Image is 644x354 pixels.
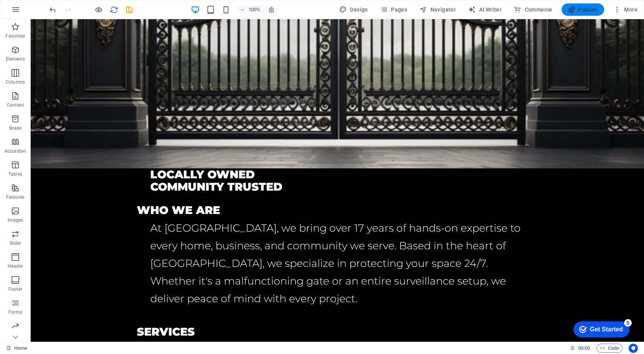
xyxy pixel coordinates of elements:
p: Marketing [5,332,26,338]
h6: 100% [248,5,260,14]
i: On resize automatically adjust zoom level to fit chosen device. [268,6,275,13]
span: 00 00 [578,344,590,353]
p: Features [6,194,25,200]
button: 100% [237,5,264,14]
button: Commerce [511,3,555,16]
i: Undo: Delete elements (Ctrl+Z) [48,5,57,14]
i: Reload page [110,5,118,14]
button: Navigator [416,3,459,16]
button: Click here to leave preview mode and continue editing [94,5,103,14]
span: Publish [568,6,598,13]
button: Pages [377,3,410,16]
button: Usercentrics [629,344,638,353]
div: Get Started [23,8,56,15]
span: Navigator [419,6,456,13]
p: Elements [6,56,25,62]
span: Pages [380,6,407,13]
p: Header [8,263,23,269]
h6: Session time [570,344,590,353]
button: undo [48,5,57,14]
button: reload [109,5,118,14]
button: save [125,5,134,14]
button: More [610,3,641,16]
p: Images [8,217,23,223]
button: AI Writer [465,3,504,16]
a: Click to cancel selection. Double-click to open Pages [6,344,27,353]
p: Content [7,102,24,108]
i: Save (Ctrl+S) [125,5,134,14]
button: Publish [562,3,604,16]
div: Design (Ctrl+Alt+Y) [336,3,371,16]
p: Accordion [5,148,26,154]
span: More [613,6,637,13]
span: Commerce [514,6,552,13]
div: 5 [57,2,64,9]
span: Design [339,6,368,13]
p: Tables [8,171,22,177]
span: : [583,345,585,351]
button: Design [336,3,371,16]
p: Slider [10,240,21,246]
span: AI Writer [468,6,501,13]
p: Footer [8,286,22,292]
div: Get Started 5 items remaining, 0% complete [6,4,62,20]
p: Boxes [9,125,22,131]
p: Columns [6,79,25,85]
span: Code [600,344,619,353]
p: Favorites [5,33,25,39]
button: Code [596,344,623,353]
p: Forms [8,309,22,315]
